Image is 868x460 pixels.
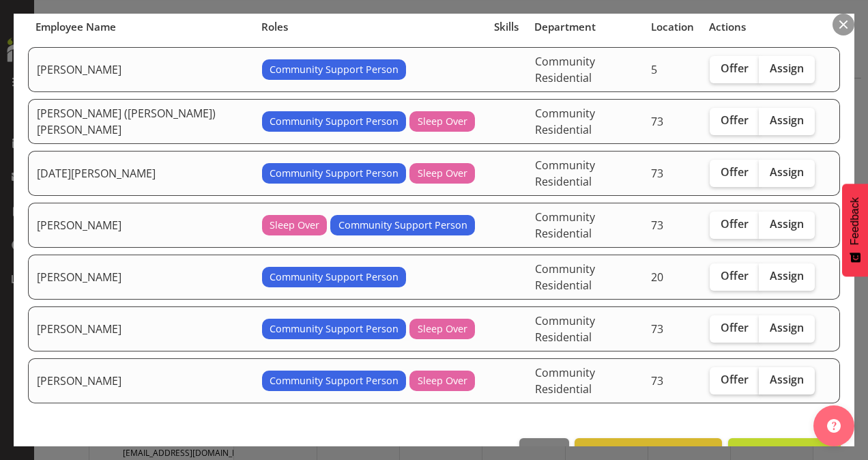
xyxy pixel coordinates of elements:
span: Community Residential [535,54,595,85]
span: Community Residential [535,365,595,397]
span: Location [651,19,694,35]
span: Community Support Person [270,321,399,336]
td: [DATE][PERSON_NAME] [28,151,254,196]
span: Assign [770,165,804,179]
span: Feedback [849,197,861,245]
span: Sleep Over [418,166,467,181]
span: 73 [651,218,663,233]
span: 73 [651,114,663,129]
td: [PERSON_NAME] ([PERSON_NAME]) [PERSON_NAME] [28,99,254,144]
span: Actions [709,19,746,35]
span: Community Support Person [270,114,399,129]
span: 73 [651,373,663,388]
span: Department [534,19,596,35]
span: 20 [651,270,663,285]
span: Sleep Over [418,373,467,388]
button: Feedback - Show survey [842,184,868,276]
span: Offer [721,61,749,75]
td: [PERSON_NAME] [28,358,254,403]
td: [PERSON_NAME] [28,255,254,300]
span: Offer [721,373,749,386]
span: Sleep Over [270,218,319,233]
span: Community Residential [535,261,595,293]
span: Assign [770,113,804,127]
span: 5 [651,62,657,77]
span: Community Support Person [270,373,399,388]
span: Community Residential [535,158,595,189]
span: Sleep Over [418,321,467,336]
img: help-xxl-2.png [827,419,841,433]
span: 73 [651,321,663,336]
span: Roles [261,19,288,35]
span: Assign [770,217,804,231]
td: [PERSON_NAME] [28,47,254,92]
span: Community Support Person [270,166,399,181]
span: Offer [721,217,749,231]
span: Offer [721,321,749,334]
span: Community Support Person [338,218,467,233]
span: Assign [770,61,804,75]
span: Skills [494,19,519,35]
span: Offer [721,165,749,179]
td: [PERSON_NAME] [28,306,254,351]
span: Community Support Person [270,270,399,285]
span: Community Support Person [270,62,399,77]
span: 73 [651,166,663,181]
span: Employee Name [35,19,116,35]
span: Community Residential [535,313,595,345]
td: [PERSON_NAME] [28,203,254,248]
span: Community Residential [535,210,595,241]
span: Assign [770,373,804,386]
span: Assign [770,269,804,283]
span: Offer [721,113,749,127]
span: Sleep Over [418,114,467,129]
span: Offer [721,269,749,283]
span: Community Residential [535,106,595,137]
span: Assign [770,321,804,334]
